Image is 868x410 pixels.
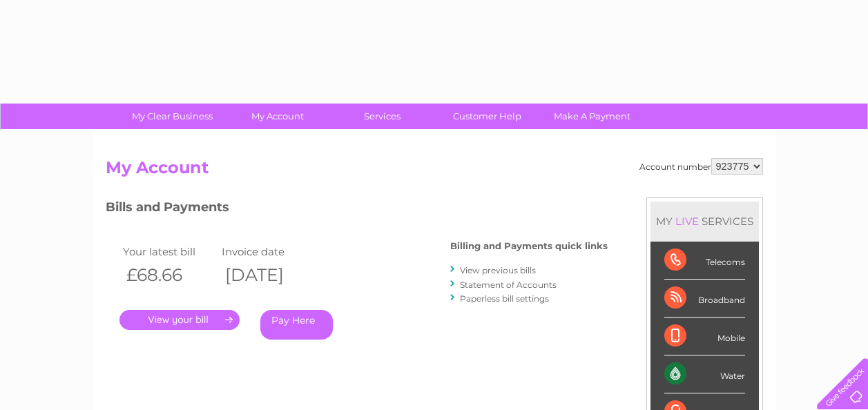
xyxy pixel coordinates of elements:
a: My Clear Business [115,104,229,129]
a: My Account [220,104,334,129]
td: Your latest bill [119,242,219,261]
div: LIVE [673,215,702,228]
a: View previous bills [460,265,536,275]
a: Services [325,104,439,129]
div: Broadband [664,280,745,318]
h2: My Account [106,158,763,184]
div: Mobile [664,318,745,355]
h3: Bills and Payments [106,197,608,222]
a: Customer Help [430,104,544,129]
td: Invoice date [218,242,318,261]
th: £68.66 [119,261,219,289]
div: MY SERVICES [650,202,759,241]
a: Statement of Accounts [460,280,557,290]
a: . [119,310,240,330]
div: Water [664,355,745,393]
th: [DATE] [218,261,318,289]
h4: Billing and Payments quick links [450,241,608,251]
a: Make A Payment [535,104,649,129]
div: Telecoms [664,242,745,280]
a: Paperless bill settings [460,293,549,304]
div: Account number [639,158,763,175]
a: Pay Here [260,310,333,340]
